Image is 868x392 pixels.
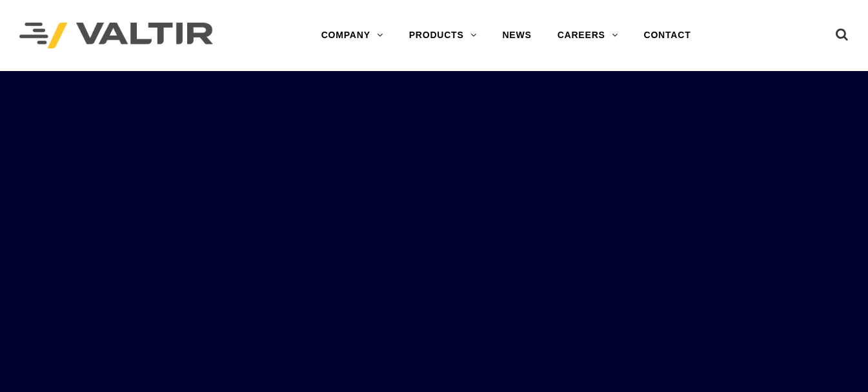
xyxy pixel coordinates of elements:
[396,23,490,48] a: PRODUCTS
[631,23,704,48] a: CONTACT
[308,23,396,48] a: COMPANY
[489,23,544,48] a: NEWS
[19,23,213,49] img: Valtir
[545,23,631,48] a: CAREERS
